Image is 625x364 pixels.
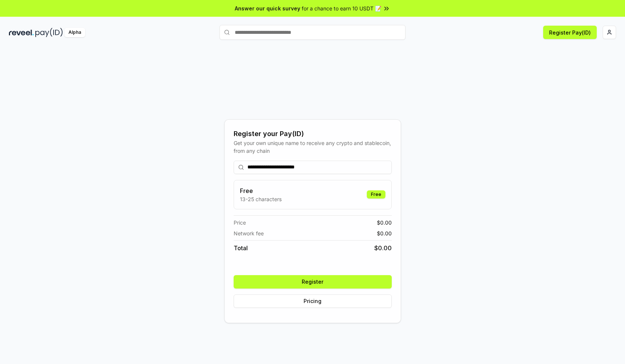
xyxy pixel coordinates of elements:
span: $ 0.00 [377,219,392,226]
button: Register Pay(ID) [543,26,597,39]
div: Alpha [64,28,85,37]
p: 13-25 characters [240,195,282,203]
img: pay_id [35,28,63,37]
span: Answer our quick survey [235,4,300,12]
button: Register [234,275,392,289]
button: Pricing [234,294,392,308]
div: Free [367,190,385,199]
h3: Free [240,186,282,195]
span: Price [234,219,246,226]
span: $ 0.00 [377,229,392,237]
div: Get your own unique name to receive any crypto and stablecoin, from any chain [234,139,392,155]
div: Register your Pay(ID) [234,129,392,139]
span: Network fee [234,229,264,237]
img: reveel_dark [9,28,34,37]
span: for a chance to earn 10 USDT 📝 [302,4,381,12]
span: $ 0.00 [374,244,392,252]
span: Total [234,244,248,252]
